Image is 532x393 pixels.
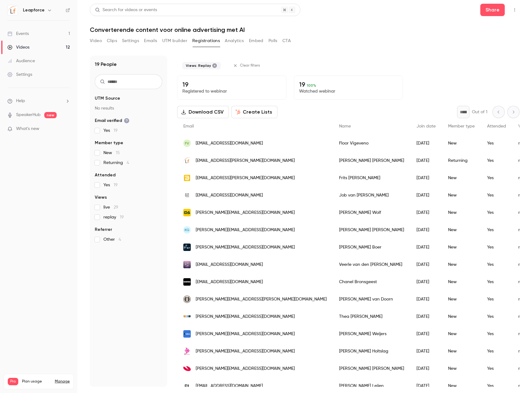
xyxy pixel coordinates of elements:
[333,187,410,204] div: Job van [PERSON_NAME]
[103,214,124,220] span: replay
[410,152,442,169] div: [DATE]
[481,343,512,360] div: Yes
[95,105,162,111] p: No results
[95,118,129,124] span: Email verified
[481,273,512,291] div: Yes
[481,308,512,325] div: Yes
[333,291,410,308] div: [PERSON_NAME] van Doorn
[410,169,442,187] div: [DATE]
[333,221,410,239] div: [PERSON_NAME] [PERSON_NAME]
[16,112,41,118] a: SpeakerHub
[103,127,118,134] span: Yes
[510,5,520,15] button: Top Bar Actions
[442,239,481,256] div: New
[333,308,410,325] div: Thea [PERSON_NAME]
[114,205,118,209] span: 29
[95,7,157,13] div: Search for videos or events
[333,256,410,273] div: Veerle van den [PERSON_NAME]
[442,343,481,360] div: New
[95,95,162,243] section: facet-groups
[333,152,410,169] div: [PERSON_NAME] [PERSON_NAME]
[442,256,481,273] div: New
[127,161,129,165] span: 4
[22,379,51,384] span: Plan usage
[196,140,263,147] span: [EMAIL_ADDRESS][DOMAIN_NAME]
[442,152,481,169] div: Returning
[481,152,512,169] div: Yes
[182,88,281,94] p: Registered to webinar
[183,261,191,268] img: 1op1dieet.nl
[481,204,512,221] div: Yes
[185,140,189,146] span: FV
[107,36,117,46] button: Clips
[183,124,194,128] span: Email
[481,169,512,187] div: Yes
[231,61,264,71] button: Clear filters
[333,239,410,256] div: [PERSON_NAME] Boer
[410,204,442,221] div: [DATE]
[442,204,481,221] div: New
[481,325,512,343] div: Yes
[333,325,410,343] div: [PERSON_NAME] Weijers
[95,172,116,178] span: Attended
[196,158,295,164] span: [EMAIL_ADDRESS][PERSON_NAME][DOMAIN_NAME]
[333,360,410,377] div: [PERSON_NAME] [PERSON_NAME]
[410,135,442,152] div: [DATE]
[212,63,217,68] button: Remove "Replay views" from selected filters
[481,187,512,204] div: Yes
[196,227,295,233] span: [PERSON_NAME][EMAIL_ADDRESS][DOMAIN_NAME]
[442,291,481,308] div: New
[55,379,70,384] a: Manage
[339,124,351,128] span: Name
[416,124,436,128] span: Join date
[299,88,398,94] p: Watched webinar
[7,98,70,104] li: help-dropdown-opener
[183,174,191,182] img: aerobe.net
[282,36,291,46] button: CTA
[103,182,118,188] span: Yes
[144,36,157,46] button: Emails
[183,278,191,286] img: blomsma.nl
[183,244,191,251] img: plnt.nl
[410,325,442,343] div: [DATE]
[410,187,442,204] div: [DATE]
[196,331,295,337] span: [PERSON_NAME][EMAIL_ADDRESS][DOMAIN_NAME]
[196,192,263,199] span: [EMAIL_ADDRESS][DOMAIN_NAME]
[120,215,124,219] span: 19
[333,273,410,291] div: Chanel Bronsgeest
[518,124,530,128] span: Views
[410,291,442,308] div: [DATE]
[442,169,481,187] div: New
[16,126,39,132] span: What's new
[183,365,191,372] img: visma.com
[8,5,18,15] img: Leapforce
[481,239,512,256] div: Yes
[225,36,244,46] button: Analytics
[196,383,263,389] span: [EMAIL_ADDRESS][DOMAIN_NAME]
[95,194,107,201] span: Views
[196,261,263,268] span: [EMAIL_ADDRESS][DOMAIN_NAME]
[7,58,35,64] div: Audience
[442,273,481,291] div: New
[162,36,187,46] button: UTM builder
[410,256,442,273] div: [DATE]
[183,209,191,216] img: idsnl.com
[410,308,442,325] div: [DATE]
[448,124,475,128] span: Member type
[333,204,410,221] div: [PERSON_NAME] Wolf
[196,209,295,216] span: [PERSON_NAME][EMAIL_ADDRESS][DOMAIN_NAME]
[8,378,18,385] span: Pro
[7,71,32,78] div: Settings
[103,236,121,243] span: Other
[268,36,277,46] button: Polls
[44,112,57,118] span: new
[410,221,442,239] div: [DATE]
[481,291,512,308] div: Yes
[240,63,260,68] span: Clear filters
[299,81,398,88] p: 19
[183,192,191,199] img: stretchinnovation.be
[196,348,295,355] span: [PERSON_NAME][EMAIL_ADDRESS][DOMAIN_NAME]
[481,135,512,152] div: Yes
[95,95,120,101] span: UTM Source
[410,343,442,360] div: [DATE]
